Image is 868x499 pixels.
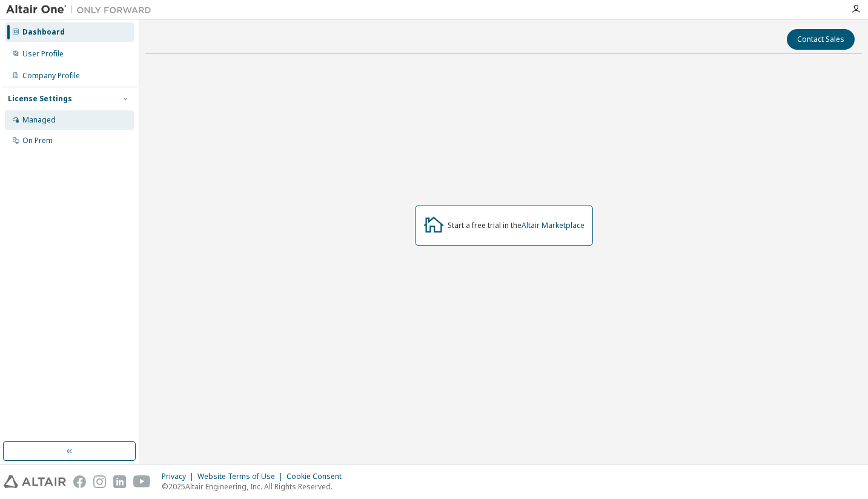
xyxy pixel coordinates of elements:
[73,475,86,488] img: facebook.svg
[448,221,585,230] div: Start a free trial in the
[6,4,157,16] img: Altair One
[22,27,65,37] div: Dashboard
[162,472,197,481] div: Privacy
[4,475,66,488] img: altair_logo.svg
[162,481,349,492] p: © 2025 Altair Engineering, Inc. All Rights Reserved.
[787,29,855,50] button: Contact Sales
[22,71,80,81] div: Company Profile
[22,49,64,59] div: User Profile
[93,475,106,488] img: instagram.svg
[197,472,287,481] div: Website Terms of Use
[522,220,585,230] a: Altair Marketplace
[22,136,53,146] div: On Prem
[8,94,72,104] div: License Settings
[113,475,126,488] img: linkedin.svg
[22,115,56,125] div: Managed
[287,472,349,481] div: Cookie Consent
[133,475,151,488] img: youtube.svg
